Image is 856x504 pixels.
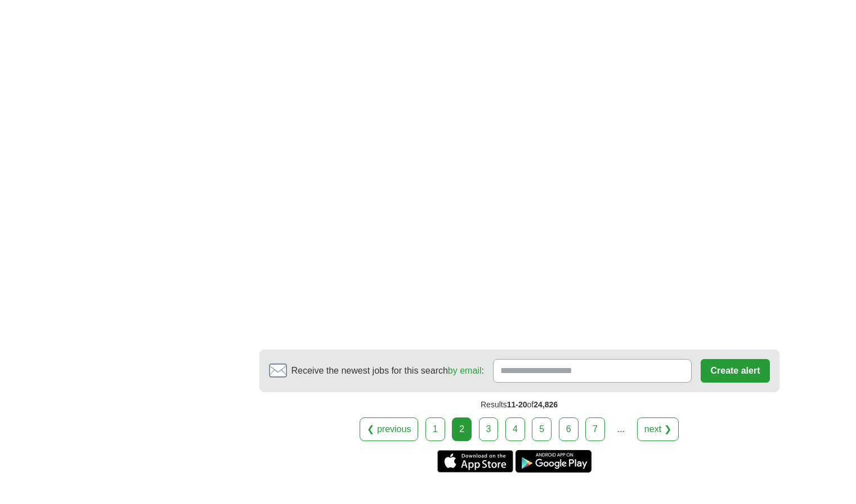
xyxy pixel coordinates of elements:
[259,392,779,417] div: Results of
[559,417,579,441] a: 6
[505,417,525,441] a: 4
[609,418,632,441] div: ...
[516,450,591,473] a: Get the Android app
[479,417,499,441] a: 3
[425,417,445,441] a: 1
[507,400,527,409] span: 11-20
[701,359,769,383] button: Create alert
[452,417,472,441] div: 2
[637,417,679,441] a: next ❯
[360,417,418,441] a: ❮ previous
[532,417,552,441] a: 5
[534,400,558,409] span: 24,826
[437,450,513,473] a: Get the iPhone app
[585,417,605,441] a: 7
